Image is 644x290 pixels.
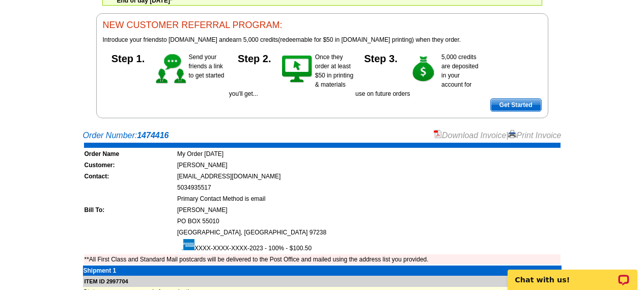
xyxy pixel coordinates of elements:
[229,52,280,63] h5: Step 2.
[84,149,176,159] td: Order Name
[508,130,516,138] img: small-print-icon.gif
[177,239,194,250] img: amex.gif
[83,129,562,142] div: Order Number:
[406,52,441,86] img: step-3.gif
[177,194,561,204] td: Primary Contact Method is email
[84,160,176,170] td: Customer:
[103,52,154,63] h5: Step 1.
[78,7,88,7] img: u
[103,20,542,31] h3: NEW CUSTOMER REFERRAL PROGRAM:
[434,130,442,138] img: small-pdf-icon.gif
[177,149,561,159] td: My Order [DATE]
[501,258,644,290] iframe: LiveChat chat widget
[189,54,225,79] span: Send your friends a link to get started
[490,98,542,112] a: Get Started
[229,54,353,97] span: Once they order at least $50 in printing & materials you'll get...
[83,276,562,287] td: ITEM ID 2997704
[103,36,162,43] span: Introduce your friends
[355,54,479,97] span: 5,000 credits are deposited in your account for use on future orders
[434,129,562,142] div: |
[84,254,561,265] td: **All First Class and Standard Mail postcards will be delivered to the Post Office and mailed usi...
[177,205,561,215] td: [PERSON_NAME]
[280,52,315,86] img: step-2.gif
[177,216,561,226] td: PO BOX 55010
[137,131,169,140] strong: 1474416
[103,35,542,44] p: to [DOMAIN_NAME] and (redeemable for $50 in [DOMAIN_NAME] printing) when they order.
[177,227,561,238] td: [GEOGRAPHIC_DATA], [GEOGRAPHIC_DATA] 97238
[84,205,176,215] td: Bill To:
[177,160,561,170] td: [PERSON_NAME]
[491,99,541,111] span: Get Started
[84,171,176,181] td: Contact:
[177,239,561,253] td: XXXX-XXXX-XXXX-2023 - 100% - $100.50
[154,52,189,86] img: step-1.gif
[508,131,561,140] a: Print Invoice
[177,182,561,193] td: 5034935517
[434,131,506,140] a: Download Invoice
[229,36,278,43] span: earn 5,000 credits
[83,266,141,276] td: Shipment 1
[177,171,561,181] td: [EMAIL_ADDRESS][DOMAIN_NAME]
[355,52,406,63] h5: Step 3.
